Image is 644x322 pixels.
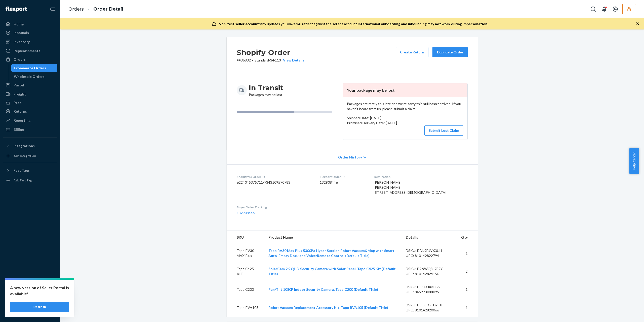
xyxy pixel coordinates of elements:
div: Integrations [14,143,35,148]
td: Tapo C200 [227,280,264,299]
div: Duplicate Order [437,50,463,55]
a: Order Detail [93,6,123,12]
div: Replenishments [14,48,40,53]
a: Orders [3,55,57,63]
div: Ecommerce Orders [14,66,46,71]
dt: Shopify V3 Order ID [237,175,312,179]
button: Close Navigation [47,4,57,14]
td: 1 [457,280,478,299]
button: View Details [281,58,304,63]
td: 1 [457,244,478,263]
button: Integrations [3,142,57,150]
td: Tapo C425 KIT [227,262,264,280]
img: Flexport logo [6,7,27,12]
p: Packages are rarely this late and we're sorry this still hasn't arrived. If you haven't heard fro... [347,101,463,111]
a: Billing [3,125,57,134]
a: Wholesale Orders [11,73,58,81]
p: Shipped Date: [DATE] [347,115,463,120]
a: Prep [3,99,57,107]
a: Settings [3,282,57,290]
div: Orders [14,57,26,62]
span: Order History [338,155,362,160]
dt: Destination [374,175,468,179]
button: Open account menu [610,4,620,14]
div: Add Integration [14,154,36,158]
dt: Buyer Order Tracking [237,205,312,209]
a: Returns [3,107,57,115]
div: Returns [14,109,27,114]
button: Refresh [10,302,69,312]
a: Inventory [3,38,57,46]
span: Standard [255,58,269,62]
div: UPC: 845973088095 [406,289,453,295]
button: Submit Lost Claim [424,125,463,136]
button: Help Center [629,148,639,174]
span: Non-test seller account: [219,22,260,26]
div: DSKU: DBN9BJVX3UH [406,248,453,253]
a: 132908446 [237,211,255,215]
th: Qty [457,231,478,244]
div: UPC: 810142822794 [406,253,453,258]
a: Add Fast Tag [3,176,57,184]
a: Home [3,20,57,28]
div: Billing [14,127,24,132]
div: Prep [14,100,21,105]
span: • [252,58,254,62]
a: Help Center [3,299,57,307]
h3: In Transit [249,83,284,92]
button: Talk to Support [3,291,57,299]
a: Reporting [3,116,57,124]
a: Orders [68,6,84,12]
a: Replenishments [3,47,57,55]
td: Tapo RVA105 [227,299,264,317]
span: International onboarding and inbounding may not work during impersonation. [358,22,488,26]
button: Open Search Box [588,4,598,14]
button: Create Return [396,47,428,57]
div: DSKU: D8FXTGTDYTB [406,303,453,308]
ol: breadcrumbs [64,2,127,17]
p: # #36832 / $46.13 [237,58,304,63]
th: Details [402,231,457,244]
a: Pan/Tilt 1080P Indoor Security Camera, Tapo C200 (Default Title) [268,287,378,292]
a: Freight [3,90,57,98]
div: Wholesale Orders [14,74,45,79]
td: 2 [457,262,478,280]
dd: 132908446 [320,180,366,185]
div: Home [14,22,24,27]
header: Your package may be lost [343,83,467,97]
p: A new version of Seller Portal is available! [10,285,69,297]
div: Inbounds [14,30,29,35]
a: Ecommerce Orders [11,64,58,72]
th: Product Name [264,231,402,244]
button: Give Feedback [3,308,57,316]
div: Any updates you make will reflect against the seller's account. [219,21,488,26]
a: SolarCam 2K QHD Security Camera with Solar Panel, Tapo C425 Kit (Default Title) [268,267,396,276]
div: Parcel [14,83,24,88]
td: 1 [457,299,478,317]
div: DSKU: DLXJXJX3PB5 [406,284,453,289]
div: Fast Tags [14,168,30,173]
dt: Flexport Order ID [320,175,366,179]
div: Packages may be lost [249,83,284,97]
div: Add Fast Tag [14,178,32,182]
div: Inventory [14,39,30,44]
dd: 6224045375711-7343109570783 [237,180,312,185]
div: Reporting [14,118,30,123]
button: Fast Tags [3,166,57,174]
button: Open notifications [599,4,609,14]
a: Tapo RV30 Max Plus 5300Pa Hyper Suction Robot Vacuum&Mop with Smart Auto-Empty Dock and Voice/Rem... [268,248,394,258]
p: Promised Delivery Date: [DATE] [347,120,463,125]
th: SKU [227,231,264,244]
a: Robot Vacuum Replacement Accessory Kit, Tapo RVA105 (Default Title) [268,305,388,310]
a: Parcel [3,81,57,89]
div: DSKU: D9NWQ3L7E2Y [406,266,453,271]
td: Tapo RV30 MAX Plus [227,244,264,263]
a: Inbounds [3,29,57,37]
a: Add Integration [3,152,57,160]
button: Duplicate Order [432,47,468,57]
div: UPC: 810142820066 [406,308,453,313]
div: UPC: 810142824156 [406,271,453,276]
div: Freight [14,92,26,97]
